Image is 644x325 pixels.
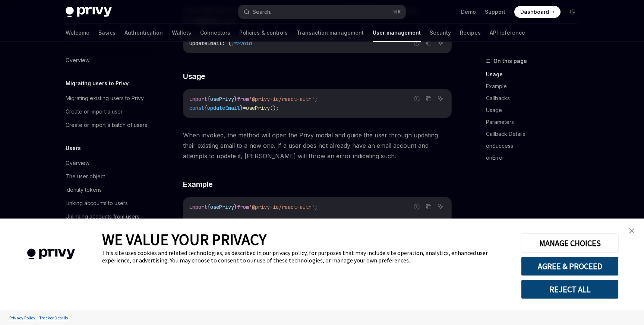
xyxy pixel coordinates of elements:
a: Security [430,24,451,42]
button: Copy the contents from the code block [424,38,433,48]
span: On this page [493,57,527,66]
span: ⌘ K [393,9,401,15]
a: Welcome [66,24,89,42]
a: Example [486,80,584,92]
span: = [243,105,246,111]
button: Report incorrect code [412,38,422,48]
div: Create or import a user [66,107,123,116]
button: Copy the contents from the code block [424,202,433,211]
a: API reference [490,24,525,42]
a: Usage [486,104,584,116]
span: '@privy-io/react-auth' [249,96,315,102]
span: '@privy-io/react-auth' [249,204,315,210]
span: => [234,40,240,47]
span: from [237,96,249,102]
span: updateEmail [189,40,222,47]
a: Connectors [200,24,230,42]
a: Create or import a user [60,105,155,118]
button: Ask AI [436,38,445,48]
span: Dashboard [520,8,549,16]
span: from [237,204,249,210]
a: Demo [461,8,476,16]
span: When invoked, the method will open the Privy modal and guide the user through updating their exis... [183,130,452,161]
span: import [189,204,207,210]
span: usePrivy [210,96,234,102]
span: Usage [183,71,205,82]
button: Report incorrect code [412,94,422,103]
a: Wallets [172,24,191,42]
a: onSuccess [486,140,584,152]
div: Unlinking accounts from users [66,212,139,221]
a: Basics [98,24,116,42]
a: Callbacks [486,92,584,104]
div: Overview [66,56,89,65]
a: Policies & controls [239,24,288,42]
img: company logo [11,238,91,270]
span: const [189,105,204,111]
span: Example [183,179,213,189]
span: WE VALUE YOUR PRIVACY [102,230,266,249]
button: Copy the contents from the code block [424,94,433,103]
a: Callback Details [486,128,584,140]
h5: Users [66,144,81,153]
button: Report incorrect code [412,202,422,211]
img: close banner [629,228,634,233]
button: MANAGE CHOICES [521,233,619,253]
span: } [240,105,243,111]
span: (); [270,105,279,111]
span: { [207,96,210,102]
a: Authentication [124,24,163,42]
span: } [234,204,237,210]
button: Search...⌘K [239,5,405,19]
a: Transaction management [297,24,364,42]
button: REJECT ALL [521,280,619,299]
img: dark logo [66,7,112,17]
a: Unlinking accounts from users [60,210,155,223]
span: } [234,96,237,102]
span: void [240,40,252,47]
a: Migrating existing users to Privy [60,92,155,105]
button: Toggle dark mode [566,6,578,18]
a: close banner [624,223,639,238]
a: The user object [60,170,155,183]
div: Identity tokens [66,185,102,194]
button: AGREE & PROCEED [521,257,619,276]
a: Parameters [486,116,584,128]
a: Identity tokens [60,183,155,197]
a: onError [486,152,584,164]
a: Privacy Policy [7,311,37,324]
a: Tracker Details [37,311,70,324]
a: Overview [60,156,155,170]
h5: Migrating users to Privy [66,79,129,88]
span: : () [222,40,234,47]
a: Recipes [460,24,481,42]
button: Ask AI [436,94,445,103]
div: Linking accounts to users [66,199,128,208]
span: import [189,96,207,102]
a: Support [485,8,505,16]
div: The user object [66,172,105,181]
a: Linking accounts to users [60,197,155,210]
div: Migrating existing users to Privy [66,94,144,103]
a: Dashboard [514,6,561,18]
a: Create or import a batch of users [60,118,155,132]
a: User management [373,24,421,42]
span: ; [315,96,318,102]
a: Overview [60,54,155,67]
span: { [207,204,210,210]
a: Usage [486,68,584,80]
div: Create or import a batch of users [66,121,147,130]
div: Overview [66,159,89,168]
span: usePrivy [210,204,234,210]
span: updateEmail [207,105,240,111]
div: This site uses cookies and related technologies, as described in our privacy policy, for purposes... [102,249,510,264]
div: Search... [253,7,274,16]
span: { [204,105,207,111]
span: ; [315,204,318,210]
span: usePrivy [246,105,270,111]
button: Ask AI [436,202,445,211]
